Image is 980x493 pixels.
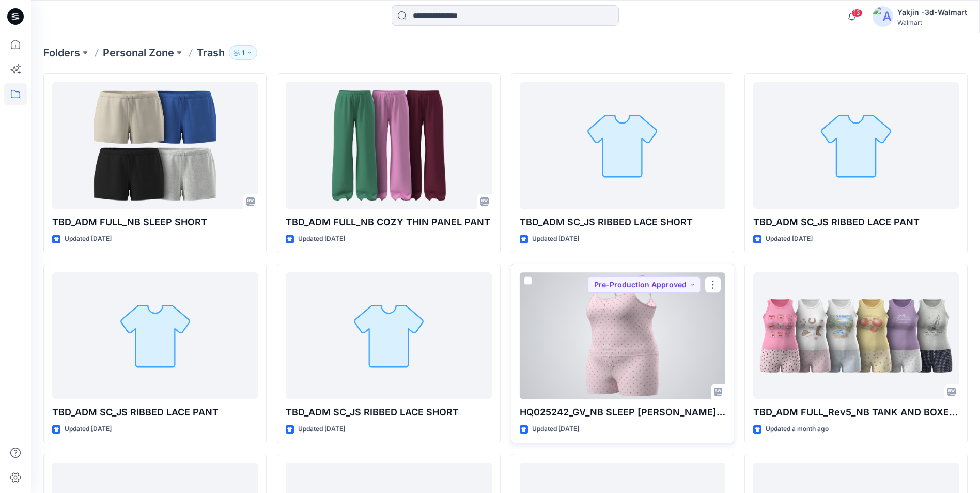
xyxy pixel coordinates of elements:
p: Updated [DATE] [65,424,112,435]
img: avatar [873,6,893,27]
p: TBD_ADM FULL_NB SLEEP SHORT [52,215,258,229]
p: HQ025242_GV_NB SLEEP [PERSON_NAME] SET PLUS [520,405,725,420]
p: Updated [DATE] [298,424,345,435]
a: TBD_ADM FULL_Rev5_NB TANK AND BOXER SET [753,272,959,399]
span: 13 [851,9,863,17]
a: TBD_ADM FULL_NB SLEEP SHORT [52,82,258,209]
p: Updated [DATE] [766,234,813,244]
p: Updated [DATE] [65,234,112,244]
p: 1 [242,47,244,58]
div: Yakjin -3d-Walmart [897,6,967,19]
p: TBD_ADM SC_JS RIBBED LACE SHORT [286,405,491,420]
p: Updated [DATE] [532,234,579,244]
a: TBD_ADM SC_JS RIBBED LACE PANT [52,272,258,399]
a: TBD_ADM FULL_NB COZY THIN PANEL PANT [286,82,491,209]
a: Folders [43,45,80,60]
a: HQ025242_GV_NB SLEEP CAMI BOXER SET PLUS [520,272,725,399]
div: Walmart [897,19,967,26]
a: Personal Zone [103,45,174,60]
p: Updated [DATE] [298,234,345,244]
a: TBD_ADM SC_JS RIBBED LACE SHORT [286,272,491,399]
p: TBD_ADM FULL_Rev5_NB TANK AND BOXER SET [753,405,959,420]
p: TBD_ADM FULL_NB COZY THIN PANEL PANT [286,215,491,229]
p: Updated a month ago [766,424,829,435]
a: TBD_ADM SC_JS RIBBED LACE PANT [753,82,959,209]
a: TBD_ADM SC_JS RIBBED LACE SHORT [520,82,725,209]
p: TBD_ADM SC_JS RIBBED LACE PANT [753,215,959,229]
p: Updated [DATE] [532,424,579,435]
p: TBD_ADM SC_JS RIBBED LACE PANT [52,405,258,420]
button: 1 [229,45,257,60]
p: TBD_ADM SC_JS RIBBED LACE SHORT [520,215,725,229]
p: Trash [197,45,225,60]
